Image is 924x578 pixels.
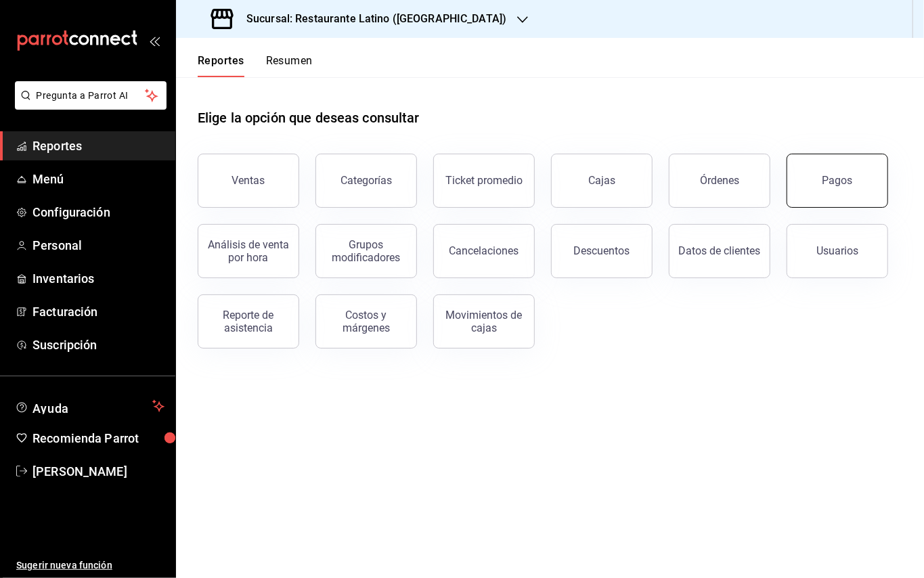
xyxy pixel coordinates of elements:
[9,98,167,112] a: Pregunta a Parrot AI
[315,294,417,349] button: Costos y márgenes
[198,294,299,349] button: Reporte de asistencia
[433,224,535,278] button: Cancelaciones
[198,54,313,77] div: navigation tabs
[787,154,888,208] button: Pagos
[32,336,164,354] span: Suscripción
[32,462,164,481] span: [PERSON_NAME]
[32,203,164,221] span: Configuración
[679,244,761,257] div: Datos de clientes
[449,244,519,257] div: Cancelaciones
[198,224,299,278] button: Análisis de venta por hora
[198,54,244,77] button: Reportes
[324,309,408,334] div: Costos y márgenes
[315,154,417,208] button: Categorías
[232,174,265,187] div: Ventas
[32,137,164,155] span: Reportes
[551,224,653,278] button: Descuentos
[700,174,739,187] div: Órdenes
[442,309,526,334] div: Movimientos de cajas
[588,174,615,187] div: Cajas
[32,236,164,254] span: Personal
[37,89,146,103] span: Pregunta a Parrot AI
[149,35,160,46] button: open_drawer_menu
[669,224,770,278] button: Datos de clientes
[816,244,858,257] div: Usuarios
[574,244,630,257] div: Descuentos
[206,309,290,334] div: Reporte de asistencia
[315,224,417,278] button: Grupos modificadores
[32,429,164,447] span: Recomienda Parrot
[32,269,164,288] span: Inventarios
[236,11,506,27] h3: Sucursal: Restaurante Latino ([GEOGRAPHIC_DATA])
[433,294,535,349] button: Movimientos de cajas
[32,303,164,321] span: Facturación
[822,174,853,187] div: Pagos
[669,154,770,208] button: Órdenes
[198,108,420,128] h1: Elige la opción que deseas consultar
[266,54,313,77] button: Resumen
[32,398,147,414] span: Ayuda
[340,174,392,187] div: Categorías
[551,154,653,208] button: Cajas
[324,238,408,264] div: Grupos modificadores
[445,174,523,187] div: Ticket promedio
[198,154,299,208] button: Ventas
[32,170,164,188] span: Menú
[433,154,535,208] button: Ticket promedio
[15,81,167,110] button: Pregunta a Parrot AI
[206,238,290,264] div: Análisis de venta por hora
[787,224,888,278] button: Usuarios
[16,558,164,573] span: Sugerir nueva función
